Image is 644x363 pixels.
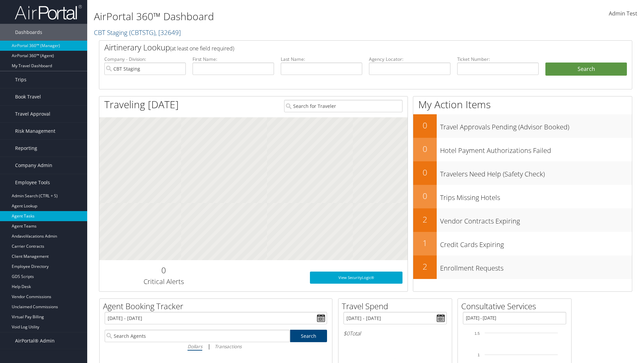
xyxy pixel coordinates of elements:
[343,330,350,337] span: $0
[413,185,632,208] a: 0Trips Missing Hotels
[15,71,26,88] span: Trips
[475,331,480,335] tspan: 1.5
[609,3,637,24] a: Admin Test
[281,56,362,63] label: Last Name:
[15,106,50,122] span: Travel Approval
[413,208,632,232] a: 2Vendor Contracts Expiring
[104,42,583,53] h2: Airtinerary Lookup
[413,138,632,161] a: 0Hotel Payment Authorizations Failed
[103,300,332,312] h2: Agent Booking Tracker
[413,232,632,255] a: 1Credit Cards Expiring
[155,28,181,37] span: , [ 32649 ]
[440,119,632,132] h3: Travel Approvals Pending (Advisor Booked)
[129,28,155,37] span: ( CBTSTG )
[413,255,632,279] a: 2Enrollment Requests
[440,143,632,155] h3: Hotel Payment Authorizations Failed
[15,157,52,174] span: Company Admin
[413,120,437,131] h2: 0
[104,97,179,112] h1: Traveling [DATE]
[310,272,402,284] a: View SecurityLogic®
[413,190,437,202] h2: 0
[104,277,223,286] h3: Critical Alerts
[170,45,234,52] span: (at least one field required)
[15,140,37,157] span: Reporting
[440,237,632,249] h3: Credit Cards Expiring
[461,300,571,312] h2: Consultative Services
[609,10,637,17] span: Admin Test
[105,342,327,351] div: |
[440,213,632,226] h3: Vendor Contracts Expiring
[94,28,181,37] a: CBT Staging
[193,56,274,63] label: First Name:
[343,330,447,337] h6: Total
[440,190,632,202] h3: Trips Missing Hotels
[413,261,437,272] h2: 2
[413,161,632,185] a: 0Travelers Need Help (Safety Check)
[105,330,290,342] input: Search Agents
[15,174,50,191] span: Employee Tools
[290,330,327,342] a: Search
[369,56,450,63] label: Agency Locator:
[15,123,55,139] span: Risk Management
[15,4,82,20] img: airportal-logo.png
[413,237,437,249] h2: 1
[104,56,186,63] label: Company - Division:
[342,300,452,312] h2: Travel Spend
[413,143,437,155] h2: 0
[478,353,480,357] tspan: 1
[94,9,456,24] h1: AirPortal 360™ Dashboard
[187,343,202,350] i: Dollars
[413,167,437,178] h2: 0
[15,24,42,41] span: Dashboards
[440,260,632,273] h3: Enrollment Requests
[413,214,437,225] h2: 2
[215,343,241,350] i: Transactions
[545,63,627,76] button: Search
[413,114,632,138] a: 0Travel Approvals Pending (Advisor Booked)
[440,166,632,179] h3: Travelers Need Help (Safety Check)
[15,88,41,105] span: Book Travel
[15,332,55,349] span: AirPortal® Admin
[104,265,223,276] h2: 0
[457,56,539,63] label: Ticket Number:
[284,100,402,112] input: Search for Traveler
[413,97,632,112] h1: My Action Items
